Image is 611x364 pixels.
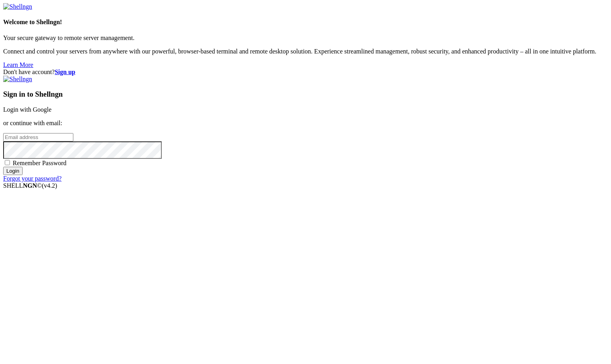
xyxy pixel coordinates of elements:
img: Shellngn [3,76,32,83]
input: Login [3,167,23,175]
span: SHELL © [3,182,57,189]
p: Your secure gateway to remote server management. [3,34,608,42]
p: or continue with email: [3,120,608,127]
b: NGN [23,182,37,189]
span: Remember Password [13,160,67,166]
h4: Welcome to Shellngn! [3,19,608,26]
h3: Sign in to Shellngn [3,90,608,99]
a: Login with Google [3,106,52,113]
input: Email address [3,133,73,141]
input: Remember Password [5,160,10,165]
img: Shellngn [3,3,32,10]
a: Learn More [3,61,33,68]
a: Sign up [55,69,75,75]
div: Don't have account? [3,69,608,76]
span: 4.2.0 [42,182,57,189]
a: Forgot your password? [3,175,61,182]
p: Connect and control your servers from anywhere with our powerful, browser-based terminal and remo... [3,48,608,55]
